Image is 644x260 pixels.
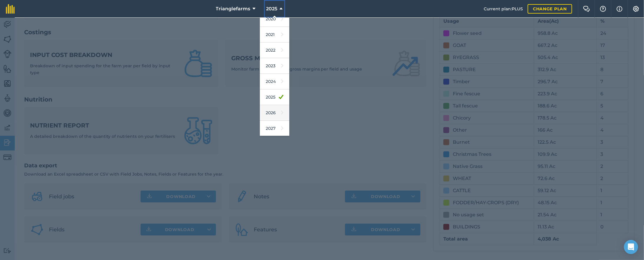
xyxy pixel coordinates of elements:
[633,6,640,12] img: A cog icon
[260,42,289,58] a: 2022
[260,58,289,74] a: 2023
[617,5,622,12] img: svg+xml;base64,PHN2ZyB4bWxucz0iaHR0cDovL3d3dy53My5vcmcvMjAwMC9zdmciIHdpZHRoPSIxNyIgaGVpZ2h0PSIxNy...
[260,105,289,121] a: 2026
[216,5,250,12] span: Trianglefarms
[266,5,278,12] span: 2025
[6,4,15,14] img: fieldmargin Logo
[624,240,638,254] div: Open Intercom Messenger
[260,27,289,42] a: 2021
[600,6,607,12] img: A question mark icon
[260,121,289,136] a: 2027
[583,6,590,12] img: Two speech bubbles overlapping with the left bubble in the forefront
[484,6,523,12] span: Current plan : PLUS
[260,89,289,105] a: 2025
[260,11,289,27] a: 2020
[528,4,572,14] a: Change plan
[260,74,289,89] a: 2024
